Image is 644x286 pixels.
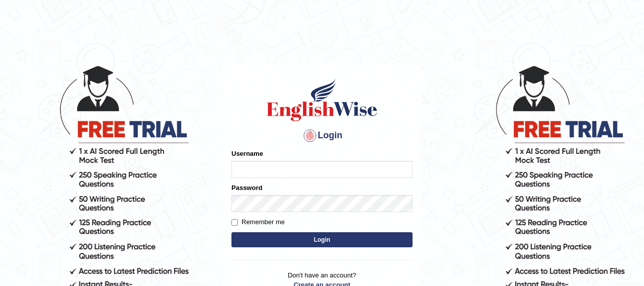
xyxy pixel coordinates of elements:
[231,232,413,247] button: Login
[231,149,263,158] label: Username
[231,217,285,227] label: Remember me
[231,128,413,144] h4: Login
[231,183,262,193] label: Password
[231,219,238,226] input: Remember me
[265,77,379,123] img: Logo of English Wise sign in for intelligent practice with AI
